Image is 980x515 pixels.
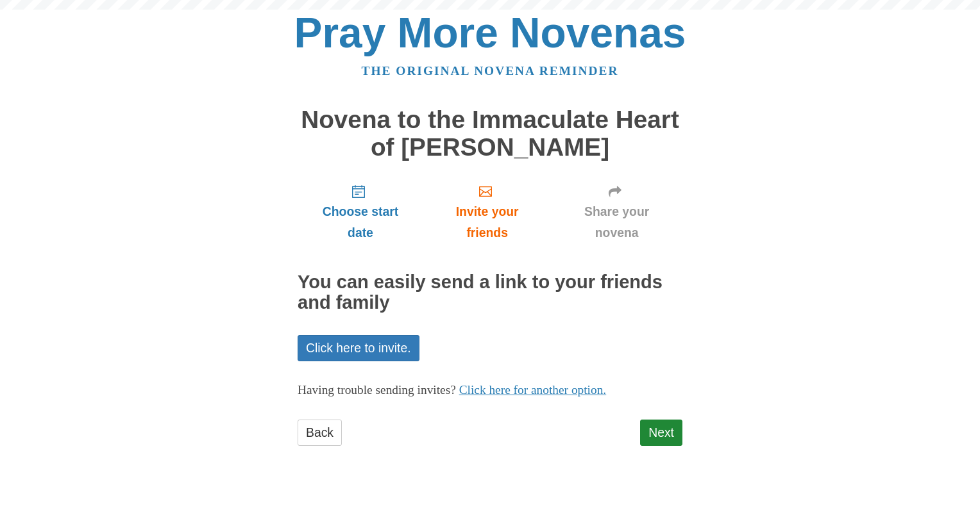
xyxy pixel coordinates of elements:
a: Invite your friends [423,174,551,250]
span: Share your novena [564,201,670,243]
a: Back [298,420,342,446]
a: Click here to invite. [298,335,419,361]
a: Click here for another option. [459,383,607,396]
span: Choose start date [310,201,410,243]
a: Pray More Novenas [294,9,686,56]
h2: You can easily send a link to your friends and family [298,272,682,313]
span: Having trouble sending invites? [298,383,456,396]
a: Share your novena [551,174,682,250]
a: The original novena reminder [362,64,619,78]
h1: Novena to the Immaculate Heart of [PERSON_NAME] [298,106,682,161]
a: Choose start date [298,174,423,250]
span: Invite your friends [436,201,538,243]
a: Next [640,420,682,446]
